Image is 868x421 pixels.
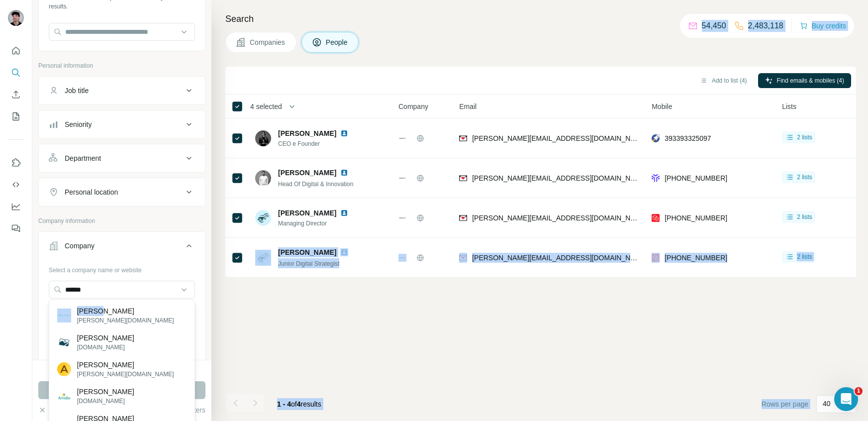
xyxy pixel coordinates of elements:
[8,198,24,215] button: Dashboard
[77,343,134,352] p: [DOMAIN_NAME]
[665,214,727,222] span: [PHONE_NUMBER]
[777,76,844,85] span: Find emails & mobiles (4)
[398,214,406,222] img: Logo of BeFancyFit
[65,153,101,163] div: Department
[39,112,205,136] button: Seniority
[278,247,336,257] span: [PERSON_NAME]
[65,86,89,96] div: Job title
[77,316,174,325] p: [PERSON_NAME][DOMAIN_NAME]
[8,154,24,172] button: Use Surfe on LinkedIn
[8,42,24,60] button: Quick start
[782,102,796,111] span: Lists
[459,133,467,143] img: provider findymail logo
[39,234,205,262] button: Company
[652,133,660,143] img: provider rocketreach logo
[855,387,863,395] span: 1
[652,213,660,223] img: provider prospeo logo
[277,400,321,408] span: results
[8,10,24,26] img: Avatar
[326,37,349,47] span: People
[8,107,24,125] button: My lists
[758,73,851,88] button: Find emails & mobiles (4)
[57,362,71,376] img: Amalia
[65,119,92,129] div: Seniority
[278,219,360,228] span: Managing Director
[278,260,339,267] span: Junior Digital Strategist
[255,170,271,186] img: Avatar
[340,248,348,256] img: LinkedIn logo
[278,168,336,178] span: [PERSON_NAME]
[38,61,205,70] p: Personal information
[472,174,647,182] span: [PERSON_NAME][EMAIL_ADDRESS][DOMAIN_NAME]
[65,241,95,251] div: Company
[800,19,846,33] button: Buy credits
[39,146,205,170] button: Department
[652,253,660,263] img: provider prospeo logo
[459,253,467,263] img: provider findymail logo
[398,174,406,182] img: Logo of BeFancyFit
[278,139,360,148] span: CEO e Founder
[665,254,727,262] span: [PHONE_NUMBER]
[57,335,71,349] img: Amalia
[459,213,467,223] img: provider findymail logo
[250,37,286,47] span: Companies
[665,174,727,182] span: [PHONE_NUMBER]
[278,181,353,188] span: Head Of Digital & Innovation
[77,370,174,379] p: [PERSON_NAME][DOMAIN_NAME]
[797,212,812,221] span: 2 lists
[398,102,428,111] span: Company
[38,216,205,225] p: Company information
[472,134,647,142] span: [PERSON_NAME][EMAIL_ADDRESS][DOMAIN_NAME]
[823,399,831,409] p: 40
[278,128,336,138] span: [PERSON_NAME]
[38,405,67,415] button: Clear
[340,129,348,137] img: LinkedIn logo
[77,360,174,370] p: [PERSON_NAME]
[340,209,348,217] img: LinkedIn logo
[459,173,467,183] img: provider findymail logo
[702,20,726,32] p: 54,450
[278,208,336,218] span: [PERSON_NAME]
[398,134,406,142] img: Logo of BeFancyFit
[8,176,24,194] button: Use Surfe API
[693,73,754,88] button: Add to list (4)
[652,102,672,111] span: Mobile
[57,389,71,403] img: Amalia
[472,254,647,262] span: [PERSON_NAME][EMAIL_ADDRESS][DOMAIN_NAME]
[77,306,174,316] p: [PERSON_NAME]
[8,86,24,104] button: Enrich CSV
[39,180,205,204] button: Personal location
[291,400,297,408] span: of
[49,262,195,275] div: Select a company name or website
[797,173,812,182] span: 2 lists
[762,399,808,409] span: Rows per page
[255,210,271,226] img: Avatar
[398,254,406,262] img: Logo of BeFancyFit
[57,309,71,322] img: Amalia
[797,252,812,261] span: 2 lists
[77,397,134,406] p: [DOMAIN_NAME]
[459,102,477,111] span: Email
[277,400,291,408] span: 1 - 4
[297,400,301,408] span: 4
[255,130,271,146] img: Avatar
[250,102,282,111] span: 4 selected
[8,219,24,237] button: Feedback
[665,134,711,142] span: 393393325097
[834,387,858,411] iframe: Intercom live chat
[77,333,134,343] p: [PERSON_NAME]
[225,12,856,26] h4: Search
[652,173,660,183] img: provider forager logo
[255,250,271,266] img: Avatar
[748,20,783,32] p: 2,483,118
[39,79,205,103] button: Job title
[65,187,118,197] div: Personal location
[77,387,134,397] p: [PERSON_NAME]
[472,214,647,222] span: [PERSON_NAME][EMAIL_ADDRESS][DOMAIN_NAME]
[8,64,24,82] button: Search
[340,169,348,177] img: LinkedIn logo
[797,133,812,142] span: 2 lists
